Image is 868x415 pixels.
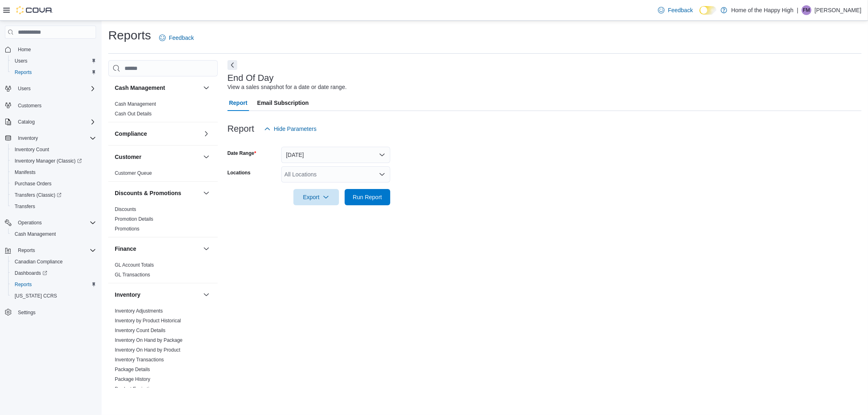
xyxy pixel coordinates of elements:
span: Catalog [18,119,35,125]
h3: Cash Management [115,84,165,92]
button: Canadian Compliance [8,256,99,267]
h3: Compliance [115,130,147,138]
button: Purchase Orders [8,178,99,189]
button: Customers [2,99,99,111]
span: Purchase Orders [15,180,52,187]
span: Settings [18,309,35,316]
div: Cash Management [108,99,218,122]
h3: End Of Day [227,73,274,83]
span: Users [11,56,96,66]
button: Cash Management [115,84,200,92]
a: Reports [11,67,35,77]
p: [PERSON_NAME] [815,5,861,15]
span: Promotion Details [115,216,153,222]
a: Discounts [115,206,136,212]
a: Inventory On Hand by Package [115,337,183,343]
a: Inventory On Hand by Product [115,347,180,353]
span: Inventory Count [15,146,49,153]
a: Promotion Details [115,216,153,222]
button: Open list of options [379,171,385,178]
span: Inventory Count Details [115,327,166,334]
a: [US_STATE] CCRS [11,291,60,301]
span: Reports [18,247,35,254]
span: Reports [11,280,96,289]
a: Inventory Transactions [115,357,164,363]
span: Cash Out Details [115,111,152,117]
button: Users [15,84,34,93]
span: Inventory Manager (Classic) [15,158,82,164]
span: Manifests [15,169,35,176]
a: Users [11,56,31,66]
button: Users [8,55,99,67]
button: Home [2,43,99,55]
nav: Complex example [5,40,96,339]
p: Home of the Happy High [731,5,794,15]
span: Users [15,84,96,93]
button: Hide Parameters [261,121,320,137]
input: Dark Mode [700,6,717,15]
button: Manifests [8,167,99,178]
button: Finance [115,245,200,253]
a: Product Expirations [115,386,157,392]
a: GL Transactions [115,272,150,278]
button: Cash Management [201,83,211,93]
a: Settings [15,308,39,317]
button: Finance [201,244,211,254]
a: Dashboards [8,267,99,279]
span: Customers [15,100,96,110]
button: [US_STATE] CCRS [8,290,99,302]
button: Catalog [15,117,38,127]
h3: Inventory [115,291,140,299]
span: GL Transactions [115,272,150,278]
span: Transfers (Classic) [15,192,61,198]
span: Inventory [15,133,96,143]
button: Reports [8,67,99,78]
span: Inventory [18,135,38,141]
button: Transfers [8,201,99,212]
a: Canadian Compliance [11,257,66,267]
span: Home [15,44,96,54]
div: Customer [108,168,218,181]
span: Package Details [115,366,150,373]
a: Inventory Manager (Classic) [8,155,99,167]
span: Inventory Count [11,145,96,154]
a: Cash Management [11,229,59,239]
span: Purchase Orders [11,179,96,189]
h3: Finance [115,245,136,253]
a: GL Account Totals [115,262,154,268]
span: [US_STATE] CCRS [15,293,57,299]
a: Manifests [11,167,39,177]
a: Inventory Adjustments [115,308,163,314]
span: Inventory On Hand by Product [115,347,180,353]
h3: Discounts & Promotions [115,189,181,197]
a: Purchase Orders [11,179,55,189]
span: Transfers [15,203,35,210]
button: Customer [201,152,211,162]
div: Finance [108,260,218,283]
button: Inventory [115,291,200,299]
span: Customer Queue [115,170,152,176]
span: Cash Management [11,229,96,239]
span: Settings [15,307,96,317]
a: Transfers (Classic) [11,190,65,200]
span: GL Account Totals [115,262,154,268]
span: Manifests [11,167,96,177]
span: Export [298,189,334,205]
button: Discounts & Promotions [201,188,211,198]
span: Feedback [668,6,693,14]
a: Promotions [115,226,140,232]
button: Run Report [345,189,390,205]
span: Reports [15,69,32,76]
a: Transfers [11,202,38,211]
span: Customers [18,102,42,109]
button: Export [293,189,339,205]
span: Run Report [353,193,382,201]
a: Customers [15,101,45,111]
span: Inventory by Product Historical [115,317,181,324]
a: Inventory Count Details [115,328,166,333]
span: Canadian Compliance [15,259,63,265]
span: Dashboards [11,268,96,278]
a: Inventory Manager (Classic) [11,156,85,166]
button: Compliance [201,129,211,139]
a: Home [15,45,34,54]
